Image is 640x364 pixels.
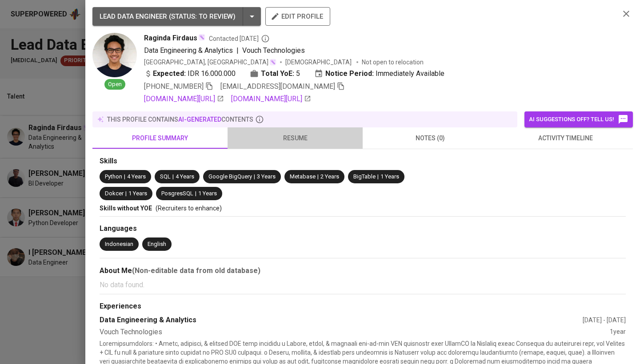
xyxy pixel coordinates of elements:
[156,205,222,212] span: (Recruiters to enhance)
[195,190,196,198] span: |
[377,173,379,181] span: |
[169,12,236,20] span: ( STATUS : To Review )
[100,12,167,20] span: LEAD DATA ENGINEER
[353,173,376,180] span: BigTable
[285,58,353,67] span: [DEMOGRAPHIC_DATA]
[503,133,628,144] span: activity timeline
[176,173,194,180] span: 4 Years
[296,68,300,79] span: 5
[261,68,294,79] b: Total YoE:
[265,7,330,26] button: edit profile
[132,266,260,275] b: (Non-editable data from old database)
[105,240,133,249] div: Indonesian
[161,190,193,197] span: PosgresSQL
[144,82,204,91] span: [PHONE_NUMBER]
[144,46,233,55] span: Data Engineering & Analytics
[272,11,323,22] span: edit profile
[198,34,205,41] img: magic_wand.svg
[105,190,124,197] span: Dokcer
[368,133,492,144] span: notes (0)
[144,58,276,67] div: [GEOGRAPHIC_DATA], [GEOGRAPHIC_DATA]
[172,173,174,181] span: |
[220,82,335,91] span: [EMAIL_ADDRESS][DOMAIN_NAME]
[178,116,221,123] span: AI-generated
[233,133,357,144] span: resume
[198,190,217,197] span: 1 Years
[160,173,171,180] span: SQL
[144,33,197,44] span: Raginda Firdaus
[380,173,399,180] span: 1 Years
[127,173,146,180] span: 4 Years
[144,94,224,104] a: [DOMAIN_NAME][URL]
[290,173,316,180] span: Metabase
[153,68,186,79] b: Expected:
[105,173,122,180] span: Python
[148,240,166,249] div: English
[144,68,236,79] div: IDR 16.000.000
[100,280,626,290] p: No data found.
[100,315,583,325] div: Data Engineering & Analytics
[100,156,626,166] div: Skills
[104,80,125,89] span: Open
[100,224,626,234] div: Languages
[100,301,626,312] div: Experiences
[583,316,626,324] div: [DATE] - [DATE]
[231,94,311,104] a: [DOMAIN_NAME][URL]
[610,327,626,337] div: 1 year
[125,190,127,198] span: |
[242,46,305,55] span: Vouch Technologies
[317,173,319,181] span: |
[92,33,137,77] img: 8b41370b3879bb9bcbc20fe54856619d.jpg
[325,68,374,79] b: Notice Period:
[208,173,252,180] span: Google BigQuery
[209,34,270,43] span: Contacted [DATE]
[98,133,222,144] span: profile summary
[314,68,444,79] div: Immediately Available
[100,327,610,337] div: Vouch Technologies
[269,59,276,66] img: magic_wand.svg
[100,205,152,212] span: Skills without YOE
[236,45,239,56] span: |
[265,12,330,20] a: edit profile
[92,7,261,26] button: LEAD DATA ENGINEER (STATUS: To Review)
[124,173,125,181] span: |
[254,173,255,181] span: |
[257,173,276,180] span: 3 Years
[100,265,626,276] div: About Me
[362,58,424,67] p: Not open to relocation
[261,34,270,43] svg: By Batam recruiter
[107,115,253,124] p: this profile contains contents
[529,114,628,125] span: AI suggestions off? Tell us!
[128,190,147,197] span: 1 Years
[320,173,339,180] span: 2 Years
[524,111,633,127] button: AI suggestions off? Tell us!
